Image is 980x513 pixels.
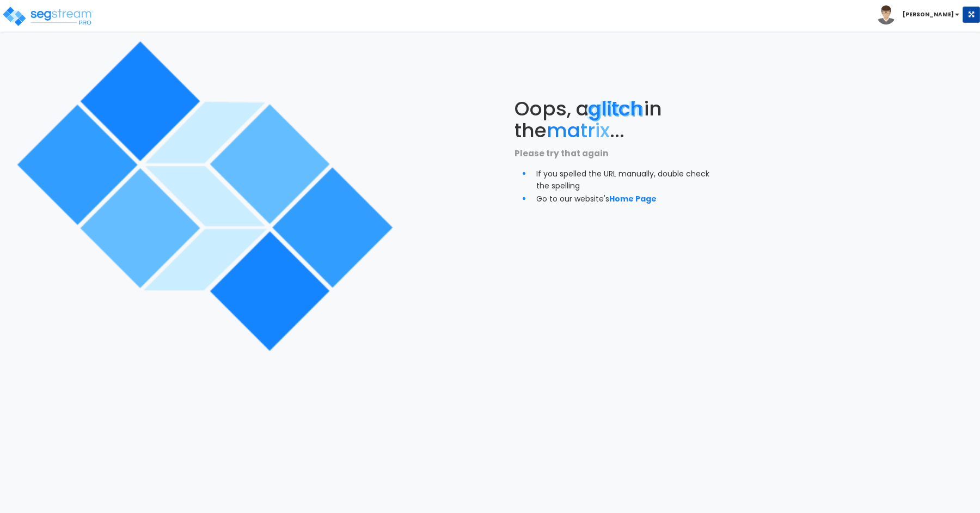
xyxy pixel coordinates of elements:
span: ix [595,117,610,144]
b: [PERSON_NAME] [903,10,954,19]
img: logo_pro_r.png [2,5,94,27]
p: Please try that again [514,146,710,161]
li: If you spelled the URL manually, double check the spelling [536,166,710,191]
li: Go to our website's [536,191,710,205]
span: Oops, a in the ... [514,95,662,144]
a: Home Page [609,193,657,204]
span: glitch [589,95,644,123]
span: ma [547,117,580,144]
img: avatar.png [877,5,896,25]
span: tr [580,117,595,144]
